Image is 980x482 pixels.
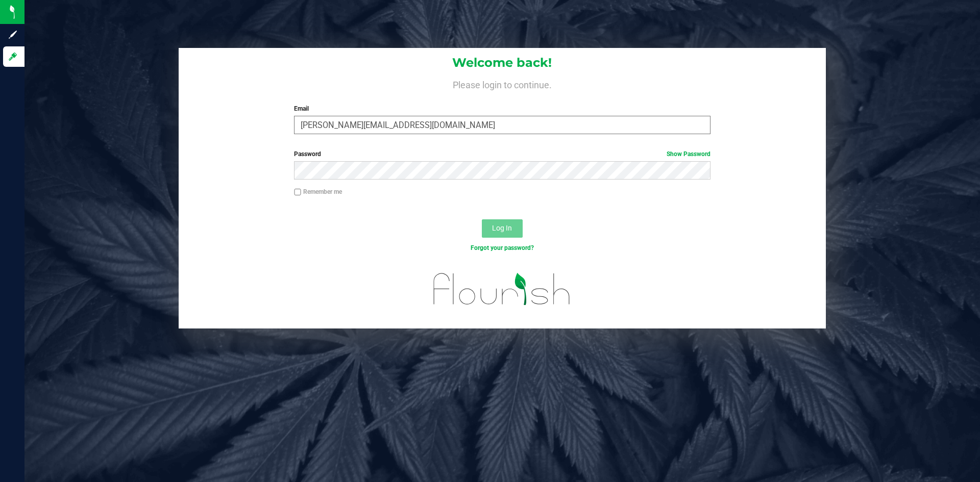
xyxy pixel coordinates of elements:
[421,263,583,315] img: flourish_logo.svg
[294,189,301,196] input: Remember me
[492,224,512,232] span: Log In
[294,104,710,113] label: Email
[8,30,18,40] inline-svg: Sign up
[294,150,321,158] span: Password
[8,52,18,62] inline-svg: Log in
[471,244,534,251] a: Forgot your password?
[294,187,342,196] label: Remember me
[482,219,523,238] button: Log In
[667,150,710,158] a: Show Password
[179,78,826,90] h4: Please login to continue.
[179,56,826,69] h1: Welcome back!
